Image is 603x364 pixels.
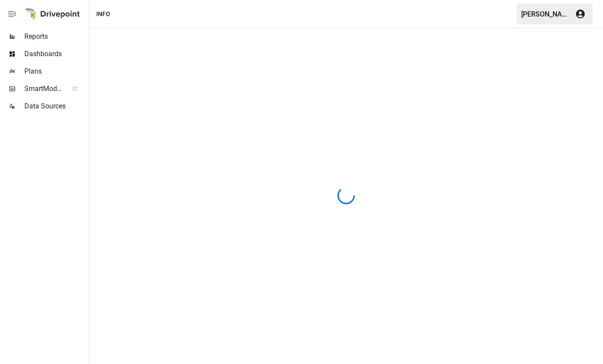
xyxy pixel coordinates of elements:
[24,31,87,42] span: Reports
[24,49,87,59] span: Dashboards
[24,84,63,94] span: SmartModel
[521,10,570,18] div: [PERSON_NAME]
[24,101,87,111] span: Data Sources
[24,66,87,77] span: Plans
[62,82,68,93] span: ™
